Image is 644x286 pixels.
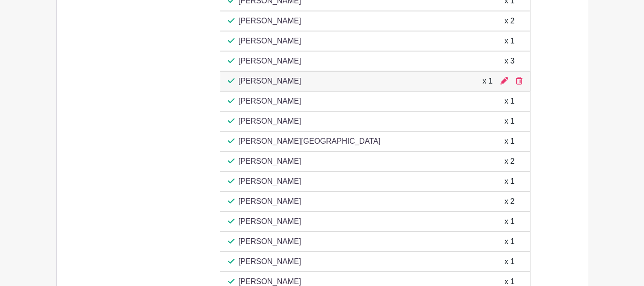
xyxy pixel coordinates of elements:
div: x 1 [504,95,514,107]
p: [PERSON_NAME] [238,95,301,107]
div: x 1 [482,75,492,87]
p: [PERSON_NAME] [238,196,301,207]
div: x 2 [504,156,514,167]
p: [PERSON_NAME] [238,35,301,47]
p: [PERSON_NAME][GEOGRAPHIC_DATA] [238,136,380,147]
p: [PERSON_NAME] [238,236,301,247]
div: x 1 [504,256,514,267]
p: [PERSON_NAME] [238,176,301,187]
p: [PERSON_NAME] [238,216,301,227]
div: x 1 [504,236,514,247]
div: x 2 [504,196,514,207]
p: [PERSON_NAME] [238,15,301,27]
p: [PERSON_NAME] [238,156,301,167]
div: x 2 [504,15,514,27]
p: [PERSON_NAME] [238,116,301,127]
div: x 3 [504,55,514,67]
div: x 1 [504,136,514,147]
p: [PERSON_NAME] [238,75,301,87]
p: [PERSON_NAME] [238,256,301,267]
div: x 1 [504,116,514,127]
div: x 1 [504,216,514,227]
div: x 1 [504,35,514,47]
p: [PERSON_NAME] [238,55,301,67]
div: x 1 [504,176,514,187]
